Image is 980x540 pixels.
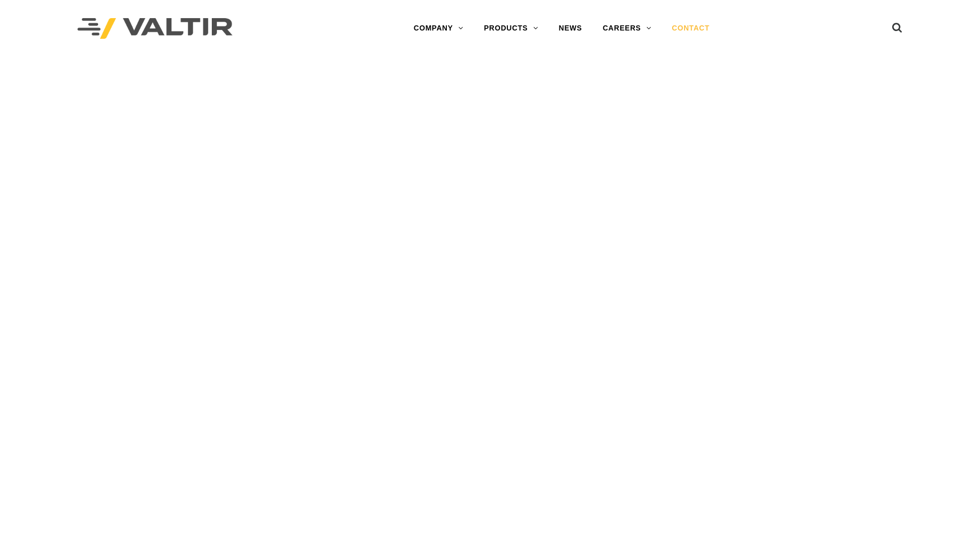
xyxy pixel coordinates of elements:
img: Valtir [77,18,232,39]
a: PRODUCTS [474,18,549,39]
a: COMPANY [403,18,474,39]
a: CONTACT [662,18,720,39]
a: CAREERS [593,18,662,39]
a: NEWS [549,18,593,39]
